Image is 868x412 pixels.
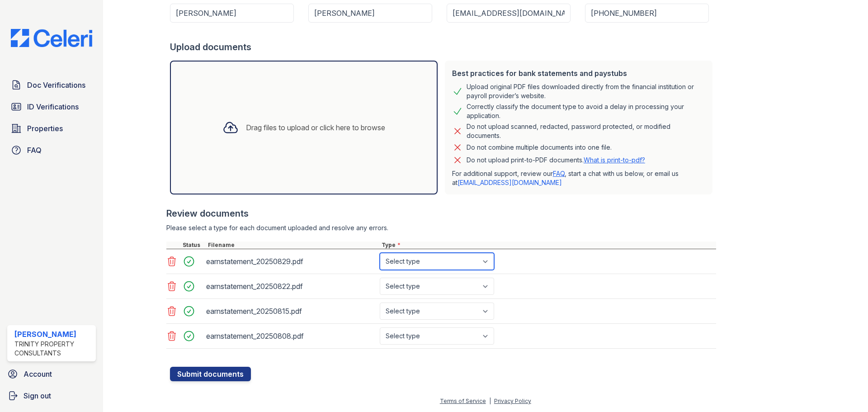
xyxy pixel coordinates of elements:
span: FAQ [27,145,42,156]
a: Terms of Service [440,398,486,404]
div: [PERSON_NAME] [14,329,92,340]
div: Type [380,242,716,249]
span: Account [24,369,52,379]
span: ID Verifications [27,101,79,112]
span: Sign out [24,390,51,401]
a: ID Verifications [7,98,96,116]
div: Trinity Property Consultants [14,340,92,358]
div: Status [181,242,206,249]
a: Account [4,365,99,383]
a: Sign out [4,387,99,405]
div: Drag files to upload or click here to browse [246,122,385,133]
div: Do not combine multiple documents into one file. [467,142,612,153]
div: Upload documents [170,41,716,53]
div: earnstatement_20250815.pdf [206,304,376,318]
a: FAQ [7,141,96,159]
div: earnstatement_20250822.pdf [206,279,376,294]
span: Properties [27,123,63,134]
div: Please select a type for each document uploaded and resolve any errors. [166,223,716,232]
div: Upload original PDF files downloaded directly from the financial institution or payroll provider’... [467,82,705,100]
a: FAQ [553,170,565,177]
p: Do not upload print-to-PDF documents. [467,156,645,165]
div: Review documents [166,207,716,220]
div: Do not upload scanned, redacted, password protected, or modified documents. [467,122,705,140]
div: Filename [206,242,380,249]
div: earnstatement_20250829.pdf [206,254,376,269]
p: For additional support, review our , start a chat with us below, or email us at [452,169,705,187]
a: Privacy Policy [494,398,531,404]
span: Doc Verifications [27,80,85,90]
img: CE_Logo_Blue-a8612792a0a2168367f1c8372b55b34899dd931a85d93a1a3d3e32e68fde9ad4.png [4,29,99,47]
div: | [489,398,491,404]
div: Correctly classify the document type to avoid a delay in processing your application. [467,102,705,120]
div: earnstatement_20250808.pdf [206,329,376,343]
a: Properties [7,119,96,137]
a: [EMAIL_ADDRESS][DOMAIN_NAME] [458,179,562,186]
button: Submit documents [170,367,251,381]
a: Doc Verifications [7,76,96,94]
div: Best practices for bank statements and paystubs [452,68,705,79]
a: What is print-to-pdf? [584,156,645,164]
